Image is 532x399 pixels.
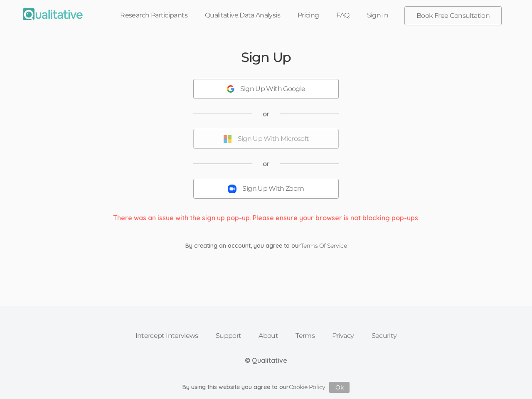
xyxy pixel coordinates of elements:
a: Security [363,327,406,345]
h2: Sign Up [241,50,291,64]
div: Sign Up With Microsoft [238,134,309,144]
a: Book Free Consultation [405,7,501,25]
a: Privacy [323,327,363,345]
a: Cookie Policy [289,383,325,391]
a: Terms Of Service [301,242,347,249]
img: Sign Up With Zoom [228,185,236,193]
a: FAQ [328,6,358,25]
a: Research Participants [111,6,196,25]
img: Qualitative [23,8,83,20]
iframe: Chat Widget [490,359,532,399]
a: Support [207,327,250,345]
img: Sign Up With Google [227,85,234,93]
a: Pricing [289,6,328,25]
button: Sign Up With Zoom [193,179,339,199]
button: Sign Up With Google [193,79,339,99]
button: Sign Up With Microsoft [193,129,339,149]
button: Ok [329,382,350,393]
a: Sign In [358,6,397,25]
a: Intercept Interviews [127,327,207,345]
div: There was an issue with the sign up pop-up. Please ensure your browser is not blocking pop-ups. [107,213,426,223]
div: Sign Up With Zoom [242,184,304,194]
div: © Qualitative [245,356,287,365]
span: or [263,159,270,169]
a: Terms [287,327,323,345]
a: About [250,327,287,345]
img: Sign Up With Microsoft [223,135,232,143]
span: or [263,109,270,119]
div: By using this website you agree to our [182,382,350,393]
div: Sign Up With Google [240,84,305,94]
a: Qualitative Data Analysis [196,6,289,25]
div: By creating an account, you agree to our [179,241,353,250]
